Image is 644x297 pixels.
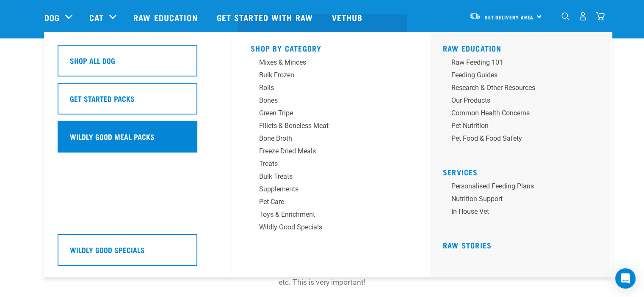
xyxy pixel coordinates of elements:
[451,70,583,80] div: Feeding Guides
[596,12,605,21] img: home-icon@2x.png
[58,121,218,159] a: Wildly Good Meal Packs
[251,70,412,83] a: Bulk Frozen
[259,121,391,131] div: Fillets & Boneless Meat
[443,134,604,146] a: Pet Food & Food Safety
[451,134,583,144] div: Pet Food & Food Safety
[323,0,373,34] a: Vethub
[251,197,412,210] a: Pet Care
[259,134,391,144] div: Bone Broth
[70,131,155,142] h5: Wildly Good Meal Packs
[251,222,412,235] a: Wildly Good Specials
[251,57,412,70] a: Mixes & Minces
[443,57,604,70] a: Raw Feeding 101
[44,11,60,24] a: Dog
[259,57,391,68] div: Mixes & Minces
[58,234,218,272] a: Wildly Good Specials
[251,134,412,146] a: Bone Broth
[578,12,587,21] img: user.png
[89,11,104,24] a: Cat
[443,194,604,207] a: Nutrition Support
[443,181,604,194] a: Personalised Feeding Plans
[259,108,391,118] div: Green Tripe
[251,146,412,159] a: Freeze Dried Meals
[451,95,583,106] div: Our Products
[443,108,604,121] a: Common Health Concerns
[615,268,636,289] div: Open Intercom Messenger
[58,45,218,83] a: Shop All Dog
[259,210,391,220] div: Toys & Enrichment
[259,95,391,106] div: Bones
[251,184,412,197] a: Supplements
[443,95,604,108] a: Our Products
[259,70,391,80] div: Bulk Frozen
[259,83,391,93] div: Rolls
[208,0,323,34] a: Get started with Raw
[451,57,583,68] div: Raw Feeding 101
[251,95,412,108] a: Bones
[451,83,583,93] div: Research & Other Resources
[561,12,569,20] img: home-icon-1@2x.png
[443,207,604,219] a: In-house vet
[443,83,604,95] a: Research & Other Resources
[259,197,391,207] div: Pet Care
[70,93,135,104] h5: Get Started Packs
[251,108,412,121] a: Green Tripe
[125,0,208,34] a: Raw Education
[443,70,604,83] a: Feeding Guides
[259,184,391,194] div: Supplements
[251,210,412,222] a: Toys & Enrichment
[469,12,481,20] img: van-moving.png
[251,159,412,172] a: Treats
[251,172,412,184] a: Bulk Treats
[259,146,391,156] div: Freeze Dried Meals
[443,121,604,134] a: Pet Nutrition
[251,44,412,51] h5: Shop By Category
[70,244,145,255] h5: Wildly Good Specials
[443,168,604,174] h5: Services
[259,222,391,232] div: Wildly Good Specials
[251,121,412,134] a: Fillets & Boneless Meat
[259,159,391,169] div: Treats
[251,83,412,95] a: Rolls
[70,55,115,66] h5: Shop All Dog
[485,16,534,19] span: Set Delivery Area
[451,108,583,118] div: Common Health Concerns
[259,172,391,182] div: Bulk Treats
[443,46,502,50] a: Raw Education
[451,121,583,131] div: Pet Nutrition
[58,83,218,121] a: Get Started Packs
[443,243,492,247] a: Raw Stories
